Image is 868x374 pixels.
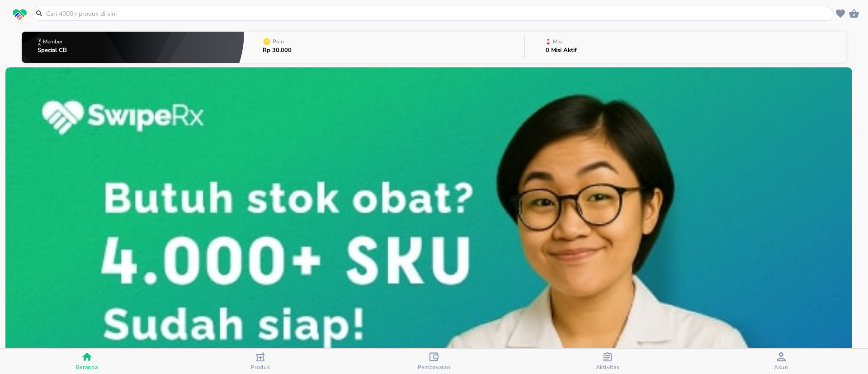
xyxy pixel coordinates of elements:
button: Aktivitas [521,349,694,374]
img: logo_swiperx_s.bd005f3b.svg [13,9,27,21]
p: Misi [553,39,563,44]
button: Pembayaran [347,349,521,374]
span: Beranda [76,364,98,371]
span: Akun [774,364,788,371]
button: Produk [174,349,347,374]
input: Cari 4000+ produk di sini [45,9,831,19]
button: Akun [694,349,868,374]
button: MemberSpecial CB [22,29,244,65]
p: Special CB [38,47,67,53]
span: Pembayaran [418,364,451,371]
span: Produk [251,364,270,371]
span: Aktivitas [596,364,620,371]
button: Misi0 Misi Aktif [525,29,846,65]
button: PoinRp 30.000 [244,29,524,65]
p: 0 Misi Aktif [546,47,577,53]
p: Member [43,39,62,44]
p: Poin [273,39,284,44]
p: Rp 30.000 [263,47,292,53]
